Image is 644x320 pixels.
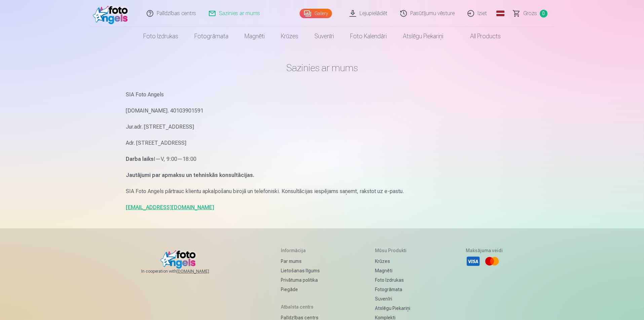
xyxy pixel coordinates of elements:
[126,122,519,132] p: Jur.adr. [STREET_ADDRESS]
[177,269,225,274] a: [DOMAIN_NAME]
[281,247,320,254] h5: Informācija
[375,304,410,313] a: Atslēgu piekariņi
[375,294,410,304] a: Suvenīri
[126,90,519,99] p: SIA Foto Angels
[126,187,519,196] p: SIA Foto Angels pārtrauc klientu apkalpošanu birojā un telefoniski. Konsultācijas iespējams saņem...
[186,27,236,46] a: Fotogrāmata
[126,156,154,162] strong: Darba laiks
[466,247,503,254] h5: Maksājuma veidi
[236,27,273,46] a: Magnēti
[141,269,225,274] span: In cooperation with
[281,275,320,285] a: Privātuma politika
[126,106,519,116] p: [DOMAIN_NAME]. 40103901591
[281,285,320,294] a: Piegāde
[375,275,410,285] a: Foto izdrukas
[126,62,519,74] h1: Sazinies ar mums
[523,9,537,17] span: Grozs
[300,9,332,18] a: Gallery
[281,304,320,310] h5: Atbalsta centrs
[281,257,320,266] a: Par mums
[126,154,519,164] p: I—V, 9:00—18:00
[485,254,499,269] li: Mastercard
[342,27,395,46] a: Foto kalendāri
[273,27,306,46] a: Krūzes
[540,10,547,17] span: 0
[375,257,410,266] a: Krūzes
[451,27,509,46] a: All products
[281,266,320,275] a: Lietošanas līgums
[93,3,131,24] img: /fa1
[126,204,214,211] a: [EMAIL_ADDRESS][DOMAIN_NAME]
[135,27,186,46] a: Foto izdrukas
[395,27,451,46] a: Atslēgu piekariņi
[375,247,410,254] h5: Mūsu produkti
[375,285,410,294] a: Fotogrāmata
[375,266,410,275] a: Magnēti
[466,254,481,269] li: Visa
[126,138,519,148] p: Adr. [STREET_ADDRESS]
[306,27,342,46] a: Suvenīri
[126,172,254,178] strong: Jautājumi par apmaksu un tehniskās konsultācijas.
